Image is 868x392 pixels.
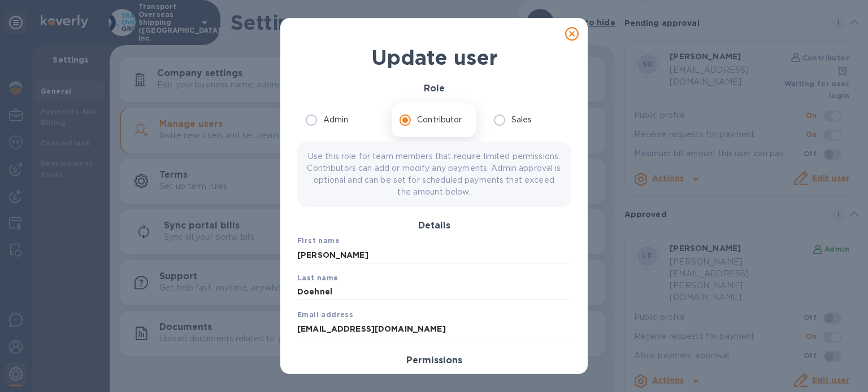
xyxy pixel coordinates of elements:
[297,284,571,301] input: Enter last name
[511,114,532,126] p: Sales
[297,320,571,337] input: Enter email address
[297,83,571,94] h3: Role
[297,221,571,231] h3: Details
[297,274,338,282] b: Last name
[297,246,571,263] input: Enter first name
[297,310,353,319] b: Email address
[371,45,497,70] b: Update user
[323,114,349,126] p: Admin
[297,103,571,137] div: role
[297,236,340,245] b: First name
[306,151,562,198] p: Use this role for team members that require limited permissions. Contributors can add or modify a...
[417,114,462,126] p: Contributor
[297,355,571,366] h3: Permissions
